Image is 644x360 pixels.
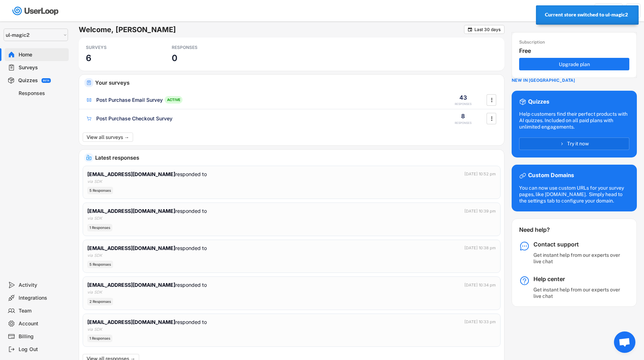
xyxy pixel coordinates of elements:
[614,331,635,353] div: Open chat
[19,51,66,58] div: Home
[528,98,549,106] div: Quizzes
[87,245,175,251] strong: [EMAIL_ADDRESS][DOMAIN_NAME]
[19,295,66,301] div: Integrations
[96,115,172,122] div: Post Purchase Checkout Survey
[87,318,207,326] div: responded to
[87,326,93,332] div: via
[533,275,623,283] div: Help center
[464,208,496,214] div: [DATE] 10:39 pm
[464,282,496,288] div: [DATE] 10:34 pm
[19,307,66,314] div: Team
[172,52,177,64] h3: 0
[94,289,102,295] div: SDK
[19,64,66,71] div: Surveys
[567,141,589,146] span: Try it now
[94,179,102,185] div: SDK
[86,155,92,160] img: IncomingMajor.svg
[18,77,38,84] div: Quizzes
[533,252,623,265] div: Get instant help from our experts over live chat
[87,282,175,288] strong: [EMAIL_ADDRESS][DOMAIN_NAME]
[545,12,628,17] strong: Current store switched to ul-magic2
[87,187,113,194] div: 5 Responses
[519,111,629,130] div: Help customers find their perfect products with AI quizzes. Included on all paid plans with unlim...
[533,241,623,248] div: Contact support
[83,132,133,142] button: View all surveys →
[87,281,207,289] div: responded to
[96,96,163,104] div: Post Purchase Email Survey
[464,319,496,325] div: [DATE] 10:33 pm
[491,96,492,104] text: 
[19,333,66,340] div: Billing
[87,252,93,259] div: via
[19,320,66,327] div: Account
[87,335,112,342] div: 1 Responses
[461,112,465,120] div: 8
[87,224,112,231] div: 1 Responses
[172,45,236,50] div: RESPONSES
[467,27,473,32] button: 
[11,4,61,18] img: userloop-logo-01.svg
[519,40,545,45] div: Subscription
[87,179,93,185] div: via
[19,282,66,289] div: Activity
[19,90,66,97] div: Responses
[455,121,472,125] div: RESPONSES
[94,215,102,221] div: SDK
[94,326,102,332] div: SDK
[528,172,574,179] div: Custom Domains
[468,27,472,32] text: 
[519,137,629,150] button: Try it now
[459,94,467,101] div: 43
[79,25,464,34] h6: Welcome, [PERSON_NAME]
[519,226,569,234] div: Need help?
[519,58,629,70] button: Upgrade plan
[87,261,113,268] div: 5 Responses
[464,245,496,251] div: [DATE] 10:38 pm
[491,115,492,122] text: 
[87,208,175,214] strong: [EMAIL_ADDRESS][DOMAIN_NAME]
[455,102,472,106] div: RESPONSES
[19,346,66,353] div: Log Out
[95,80,499,85] div: Your surveys
[512,78,575,84] div: NEW IN [GEOGRAPHIC_DATA]
[464,171,496,177] div: [DATE] 10:52 pm
[87,289,93,295] div: via
[87,319,175,325] strong: [EMAIL_ADDRESS][DOMAIN_NAME]
[43,79,49,82] div: BETA
[519,47,633,55] div: Free
[87,171,175,177] strong: [EMAIL_ADDRESS][DOMAIN_NAME]
[86,52,91,64] h3: 6
[87,244,207,252] div: responded to
[87,215,93,221] div: via
[94,252,102,259] div: SDK
[519,185,629,204] div: You can now use custom URLs for your survey pages, like [DOMAIN_NAME]. Simply head to the setting...
[87,207,207,215] div: responded to
[86,45,150,50] div: SURVEYS
[95,155,499,160] div: Latest responses
[488,113,495,124] button: 
[533,286,623,299] div: Get instant help from our experts over live chat
[474,27,501,32] div: Last 30 days
[488,95,495,105] button: 
[87,298,113,305] div: 2 Responses
[165,96,182,104] div: ACTIVE
[87,170,207,178] div: responded to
